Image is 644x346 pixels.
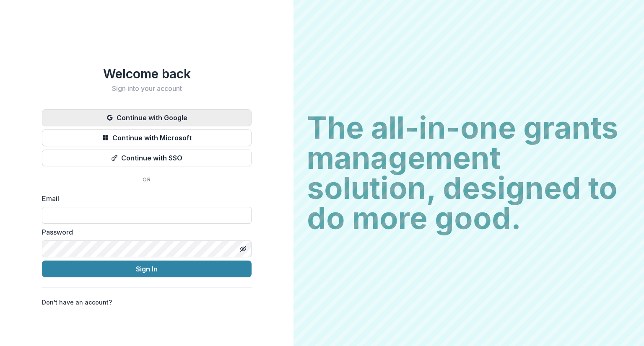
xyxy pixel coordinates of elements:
[42,85,252,93] h2: Sign into your account
[42,194,247,204] label: Email
[42,109,252,126] button: Continue with Google
[42,150,252,166] button: Continue with SSO
[42,227,247,237] label: Password
[42,66,252,81] h1: Welcome back
[42,129,252,146] button: Continue with Microsoft
[42,261,252,277] button: Sign In
[236,242,250,256] button: Toggle password visibility
[42,298,112,307] p: Don't have an account?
